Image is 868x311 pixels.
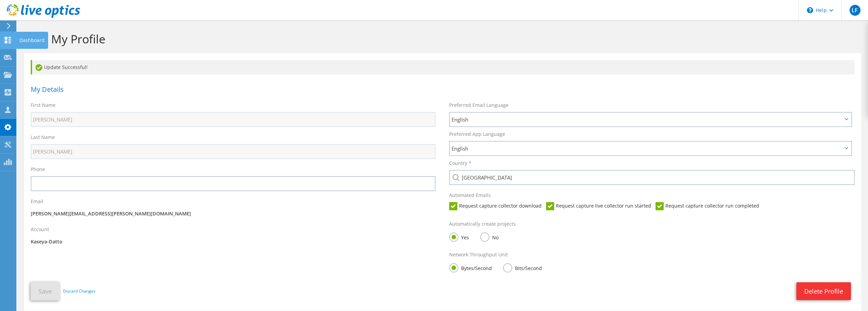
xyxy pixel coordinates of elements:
[480,232,499,241] label: No
[452,115,842,124] span: English
[449,160,471,167] label: Country *
[31,226,49,233] label: Account
[796,282,851,300] a: Delete Profile
[27,32,854,46] h1: Edit My Profile
[31,210,436,217] p: [PERSON_NAME][EMAIL_ADDRESS][PERSON_NAME][DOMAIN_NAME]
[63,287,95,295] a: Discard Changes
[16,32,48,49] div: Dashboard
[449,221,516,227] label: Automatically create projects
[449,232,469,241] label: Yes
[31,60,854,74] div: Update Successful!
[31,86,851,93] h1: My Details
[449,263,492,272] label: Bytes/Second
[31,282,60,300] button: Save
[503,263,542,272] label: Bits/Second
[31,102,56,109] label: First Name
[452,144,842,153] span: English
[31,198,43,205] label: Email
[449,131,505,138] label: Preferred App Language
[546,202,651,210] label: Request capture live collector run started
[449,202,542,210] label: Request capture collector download
[807,7,813,13] svg: \n
[31,238,436,245] p: Kaseya-Datto
[449,192,491,199] label: Automated Emails
[31,134,55,141] label: Last Name
[656,202,759,210] label: Request capture collector run completed
[449,102,509,109] label: Preferred Email Language
[850,5,860,16] span: LF
[449,251,508,258] label: Network Throughput Unit
[31,166,45,173] label: Phone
